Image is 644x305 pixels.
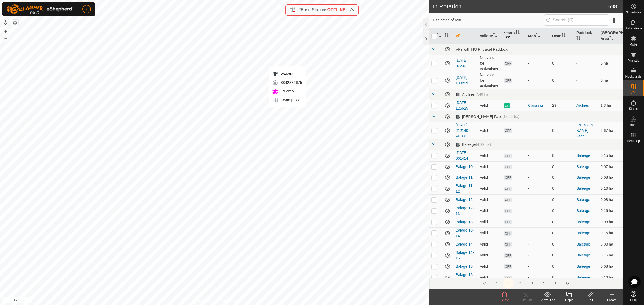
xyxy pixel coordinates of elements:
[504,78,512,83] span: OFF
[608,2,617,10] span: 698
[629,107,638,110] span: Status
[478,100,502,111] td: Valid
[2,28,9,35] button: +
[478,72,502,89] td: Not valid for Activations
[598,72,623,89] td: 0 ha
[504,253,512,258] span: OFF
[576,103,589,107] a: Archies
[478,239,502,250] td: Valid
[537,298,558,303] div: Show/Hide
[627,139,640,143] span: Heatmap
[580,298,601,303] div: Edit
[433,17,544,23] span: 1 selected of 698
[478,217,502,227] td: Valid
[598,239,623,250] td: 0.08 ha
[478,205,502,217] td: Valid
[298,8,301,12] span: 2
[550,217,574,227] td: 0
[456,151,468,161] a: [DATE] 061414
[576,175,590,180] a: Baleage
[456,114,519,119] div: [PERSON_NAME] Face
[528,186,548,191] div: -
[456,92,490,97] div: Archies
[456,123,469,138] a: [DATE] 212140-VP001
[550,205,574,217] td: 0
[576,165,590,169] a: Baleage
[456,165,473,169] a: Balage 10
[478,150,502,161] td: Valid
[630,91,636,94] span: VPs
[598,205,623,217] td: 0.16 ha
[528,175,548,180] div: -
[576,242,590,246] a: Baleage
[456,242,473,246] a: Balage 14
[550,272,574,283] td: 0
[280,89,294,93] span: Swamp
[456,228,474,238] a: Balage 13-14
[598,272,623,283] td: 0.16 ha
[476,142,491,147] span: (4.29 ha)
[478,261,502,272] td: Valid
[598,261,623,272] td: 0.08 ha
[456,206,474,216] a: Balage 12-13
[544,14,609,26] input: Search (S)
[478,28,502,44] th: Validity
[456,142,491,147] div: Baleage
[576,220,590,224] a: Baleage
[478,183,502,194] td: Valid
[478,122,502,139] td: Valid
[576,153,590,158] a: Baleage
[550,72,574,89] td: 0
[576,123,595,138] a: [PERSON_NAME] Face
[574,72,598,89] td: -
[550,261,574,272] td: 0
[437,34,441,38] p-sorticon: Activate to sort
[550,227,574,239] td: 0
[504,187,512,191] span: OFF
[598,194,623,205] td: 0.08 ha
[528,252,548,258] div: -
[504,61,512,66] span: OFF
[456,101,468,110] a: [DATE] 125625
[528,78,548,83] div: -
[456,250,474,260] a: Balage 14-15
[504,154,512,158] span: OFF
[504,103,510,108] span: ON
[550,172,574,183] td: 0
[528,264,548,269] div: -
[504,128,512,133] span: OFF
[515,31,520,35] p-sorticon: Activate to sort
[444,34,449,38] p-sorticon: Activate to sort
[528,241,548,247] div: -
[272,71,302,77] div: 25-P87
[528,153,548,158] div: -
[504,165,512,169] span: OFF
[576,36,581,41] p-sorticon: Activate to sort
[526,28,550,44] th: Mob
[623,289,644,304] a: Help
[504,242,512,247] span: OFF
[515,278,525,289] button: 2
[625,27,642,30] span: Notifications
[528,208,548,214] div: -
[478,250,502,261] td: Valid
[576,209,590,213] a: Baleage
[456,47,620,51] div: VPs with NO Physical Paddock
[272,97,302,103] div: Swamp 33
[574,55,598,72] td: -
[550,28,574,44] th: Head
[598,250,623,261] td: 0.15 ha
[598,227,623,239] td: 0.15 ha
[630,43,637,46] span: Mobs
[515,298,537,303] div: Turn Off
[456,184,474,194] a: Balage 11-12
[12,20,18,26] button: Map Layers
[598,28,623,44] th: [GEOGRAPHIC_DATA] Area
[528,164,548,170] div: -
[475,92,490,96] span: (7.46 ha)
[550,183,574,194] td: 0
[478,227,502,239] td: Valid
[504,209,512,213] span: OFF
[550,100,574,111] td: 29
[478,161,502,172] td: Valid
